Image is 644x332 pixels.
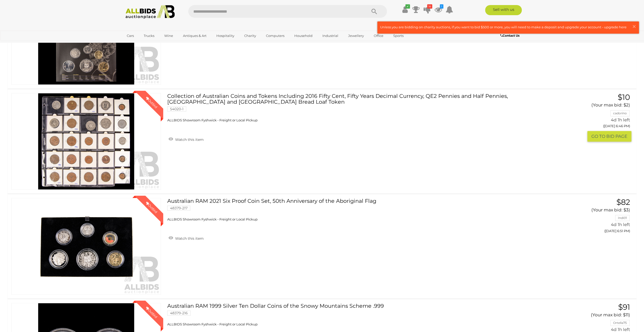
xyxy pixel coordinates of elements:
[500,33,521,38] a: Contact Us
[405,4,410,9] i: ✔
[171,198,528,222] a: Australian RAM 2021 Six Proof Coin Set, 50th Anniversary of the Aboriginal Flag 48379-217 ALLBIDS...
[12,93,161,189] img: 54020-1a.jpg
[535,93,631,142] a: $10 (Your max bid: $2) cadorino 4d 1h left ([DATE] 6:46 PM) GO TO BID PAGE
[345,32,367,40] a: Jewellery
[171,303,528,327] a: Australian RAM 1999 Silver Ten Dollar Coins of the Snowy Mountains Scheme .999 48379-216 ALLBIDS ...
[180,32,210,40] a: Antiques & Art
[140,196,163,219] div: Outbid
[167,234,205,242] a: Watch this item
[174,137,204,142] span: Watch this item
[12,198,161,294] img: 48379-217a.jpg
[123,40,166,48] a: [GEOGRAPHIC_DATA]
[423,5,431,14] a: 16
[616,197,630,207] span: $82
[500,34,519,37] b: Contact Us
[370,32,387,40] a: Office
[140,32,158,40] a: Trucks
[362,5,387,18] button: Search
[174,236,204,241] span: Watch this item
[434,5,442,14] a: 1
[632,21,636,31] span: ×
[263,32,288,40] a: Computers
[123,32,137,40] a: Cars
[390,32,407,40] a: Sports
[11,198,161,295] a: Outbid
[587,131,631,142] button: GO TO BID PAGE
[535,198,631,236] a: $82 (Your max bid: $3) Indi01 4d 1h left ([DATE] 6:51 PM)
[319,32,342,40] a: Industrial
[618,302,630,312] span: $91
[291,32,316,40] a: Household
[427,4,432,9] i: 16
[213,32,238,40] a: Hospitality
[440,4,443,9] i: 1
[140,301,163,324] div: Outbid
[167,135,205,143] a: Watch this item
[241,32,259,40] a: Charity
[161,32,176,40] a: Wine
[401,5,409,14] a: ✔
[618,93,630,102] span: $10
[485,5,522,15] a: Sell with us
[171,93,528,123] a: Collection of Australian Coins and Tokens Including 2016 Fifty Cent, Fifty Years Decimal Currency...
[140,91,163,114] div: Outbid
[123,5,178,19] img: Allbids.com.au
[11,93,161,190] a: Outbid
